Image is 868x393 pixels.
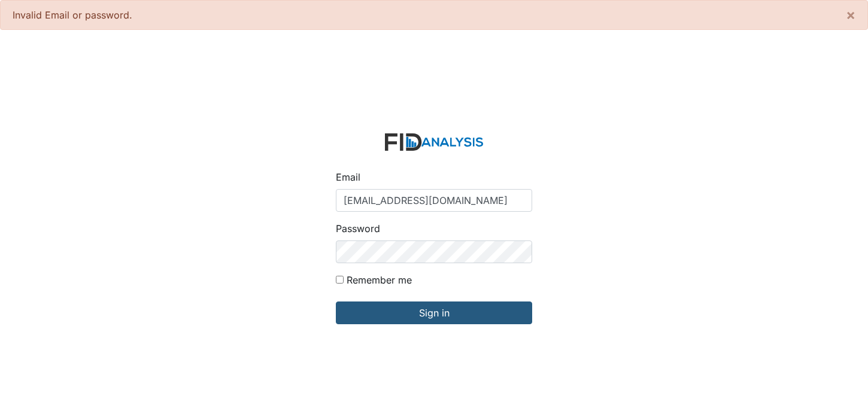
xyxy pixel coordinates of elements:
span: × [846,6,855,23]
input: Sign in [336,301,532,324]
label: Remember me [347,273,412,287]
img: logo-2fc8c6e3336f68795322cb6e9a2b9007179b544421de10c17bdaae8622450297.svg [385,133,483,151]
label: Password [336,221,380,236]
label: Email [336,170,360,184]
button: × [834,1,867,29]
